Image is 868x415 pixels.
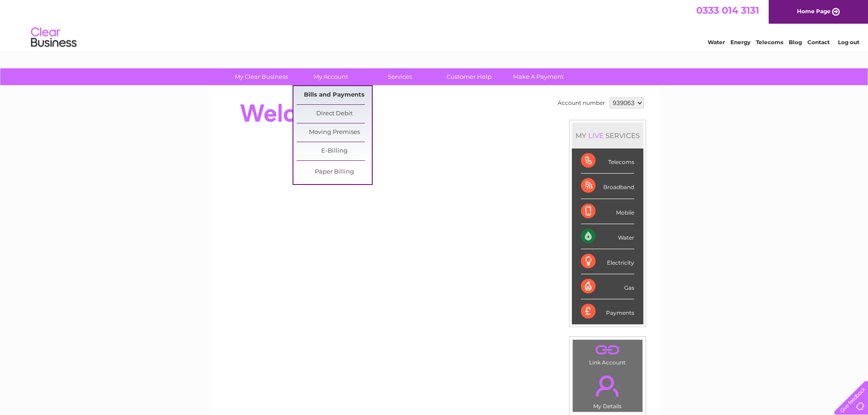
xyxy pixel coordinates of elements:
[730,39,750,46] a: Energy
[807,39,830,46] a: Contact
[501,68,576,85] a: Make A Payment
[581,174,634,199] div: Broadband
[431,68,507,85] a: Customer Help
[581,149,634,174] div: Telecoms
[838,39,859,46] a: Log out
[575,370,640,402] a: .
[297,86,372,104] a: Bills and Payments
[555,95,607,111] td: Account number
[572,123,643,149] div: MY SERVICES
[293,68,368,85] a: My Account
[572,368,643,412] td: My Details
[708,39,725,46] a: Water
[581,224,634,249] div: Water
[586,131,606,140] div: LIVE
[362,68,437,85] a: Services
[789,39,802,46] a: Blog
[297,163,372,181] a: Paper Billing
[696,5,759,16] a: 0333 014 3131
[297,123,372,142] a: Moving Premises
[297,142,372,160] a: E-Billing
[224,68,299,85] a: My Clear Business
[581,249,634,274] div: Electricity
[297,105,372,123] a: Direct Debit
[575,342,640,358] a: .
[581,274,634,299] div: Gas
[31,24,77,51] img: logo.png
[581,199,634,224] div: Mobile
[572,339,643,368] td: Link Account
[756,39,783,46] a: Telecoms
[219,5,650,44] div: Clear Business is a trading name of Verastar Limited (registered in [GEOGRAPHIC_DATA] No. 3667643...
[581,299,634,324] div: Payments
